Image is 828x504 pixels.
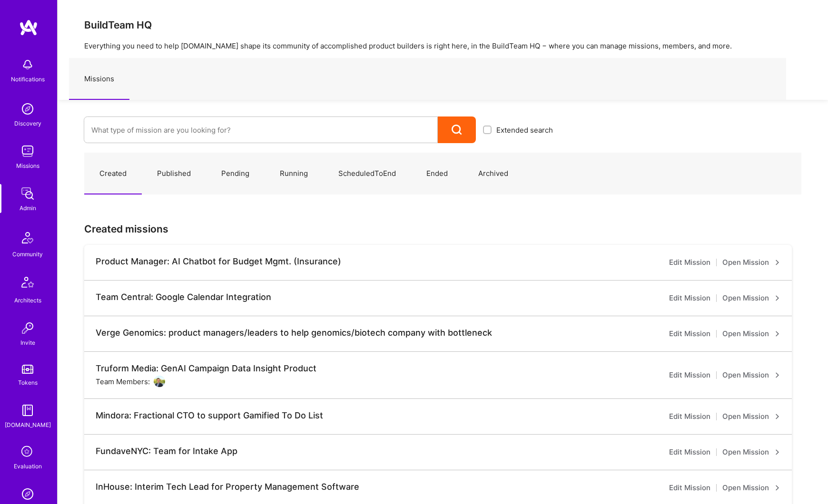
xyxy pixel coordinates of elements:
[22,365,33,374] img: tokens
[14,295,41,305] div: Architects
[14,118,41,128] div: Discovery
[16,272,39,295] img: Architects
[18,485,37,504] img: Admin Search
[12,249,43,259] div: Community
[463,153,523,194] a: Archived
[722,292,780,304] a: Open Mission
[775,295,780,301] i: icon ArrowRight
[265,153,323,194] a: Running
[775,485,780,491] i: icon ArrowRight
[16,161,39,171] div: Missions
[142,153,206,194] a: Published
[91,118,430,142] input: What type of mission are you looking for?
[411,153,463,194] a: Ended
[206,153,265,194] a: Pending
[96,328,492,338] div: Verge Genomics: product managers/leaders to help genomics/biotech company with bottleneck
[18,401,37,420] img: guide book
[775,449,780,455] i: icon ArrowRight
[669,369,710,381] a: Edit Mission
[16,226,39,249] img: Community
[722,369,780,381] a: Open Mission
[775,414,780,419] i: icon ArrowRight
[20,203,36,213] div: Admin
[669,328,710,339] a: Edit Mission
[18,184,37,203] img: admin teamwork
[11,74,45,84] div: Notifications
[775,372,780,378] i: icon ArrowRight
[69,58,129,100] a: Missions
[496,125,553,135] span: Extended search
[452,125,463,136] i: icon Search
[14,461,42,471] div: Evaluation
[96,256,341,267] div: Product Manager: AI Chatbot for Budget Mgmt. (Insurance)
[84,223,801,235] h3: Created missions
[722,257,780,268] a: Open Mission
[722,411,780,422] a: Open Mission
[775,331,780,337] i: icon ArrowRight
[96,292,271,302] div: Team Central: Google Calendar Integration
[5,420,51,430] div: [DOMAIN_NAME]
[18,55,37,74] img: bell
[84,19,801,31] h3: BuildTeam HQ
[84,41,801,51] p: Everything you need to help [DOMAIN_NAME] shape its community of accomplished product builders is...
[19,19,38,36] img: logo
[20,338,35,348] div: Invite
[669,292,710,304] a: Edit Mission
[775,260,780,265] i: icon ArrowRight
[96,376,165,387] div: Team Members:
[96,410,323,421] div: Mindora: Fractional CTO to support Gamified To Do List
[154,376,165,387] img: User Avatar
[96,482,359,492] div: InHouse: Interim Tech Lead for Property Management Software
[18,142,37,161] img: teamwork
[323,153,411,194] a: ScheduledToEnd
[722,482,780,494] a: Open Mission
[669,257,710,268] a: Edit Mission
[669,446,710,458] a: Edit Mission
[18,319,37,338] img: Invite
[18,378,38,388] div: Tokens
[84,153,142,194] a: Created
[96,363,316,374] div: Truform Media: GenAI Campaign Data Insight Product
[18,99,37,118] img: discovery
[722,328,780,339] a: Open Mission
[96,446,237,456] div: FundaveNYC: Team for Intake App
[722,446,780,458] a: Open Mission
[19,443,37,461] i: icon SelectionTeam
[669,411,710,422] a: Edit Mission
[669,482,710,494] a: Edit Mission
